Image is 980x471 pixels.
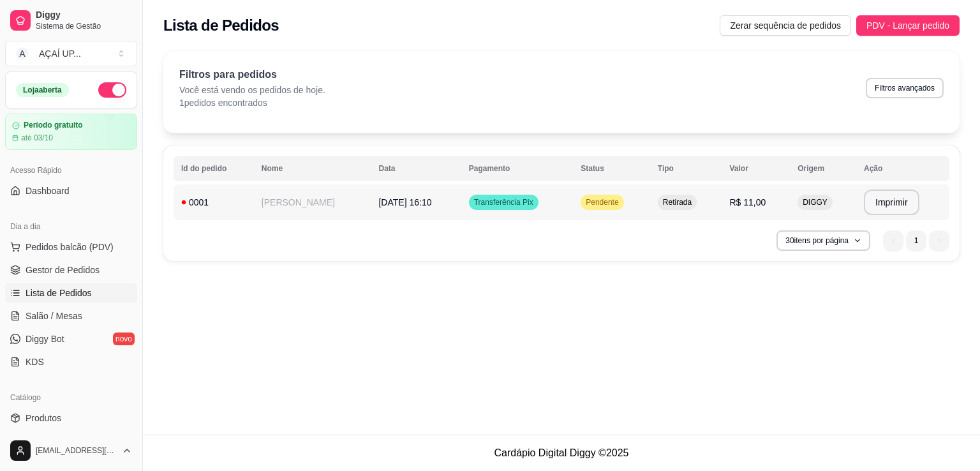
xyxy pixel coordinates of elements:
[660,197,694,207] span: Retirada
[26,412,61,424] span: Produtos
[730,197,766,207] span: R$ 11,00
[26,184,70,197] span: Dashboard
[5,408,137,428] a: Produtos
[5,329,137,349] a: Diggy Botnovo
[5,237,137,257] button: Pedidos balcão (PDV)
[39,47,81,60] div: AÇAÍ UP ...
[378,197,431,207] span: [DATE] 16:10
[864,190,919,215] button: Imprimir
[5,41,137,66] button: Select a team
[5,216,137,237] div: Dia a dia
[906,230,926,251] li: pagination item 1 active
[722,156,791,181] th: Valor
[179,96,325,109] p: 1 pedidos encontrados
[26,264,100,276] span: Gestor de Pedidos
[26,310,82,322] span: Salão / Mesas
[866,78,944,98] button: Filtros avançados
[26,287,92,299] span: Lista de Pedidos
[5,114,137,150] a: Período gratuitoaté 03/10
[254,184,371,220] td: [PERSON_NAME]
[181,196,246,209] div: 0001
[856,15,960,36] button: PDV - Lançar pedido
[36,21,132,31] span: Sistema de Gestão
[21,133,53,143] article: até 03/10
[471,197,536,207] span: Transferência Pix
[36,10,132,21] span: Diggy
[163,15,279,36] h2: Lista de Pedidos
[5,5,137,36] a: DiggySistema de Gestão
[371,156,461,181] th: Data
[36,445,117,456] span: [EMAIL_ADDRESS][DOMAIN_NAME]
[16,83,69,97] div: Loja aberta
[5,306,137,326] a: Salão / Mesas
[174,156,254,181] th: Id do pedido
[16,47,29,60] span: A
[143,435,980,471] footer: Cardápio Digital Diggy © 2025
[573,156,650,181] th: Status
[26,355,44,368] span: KDS
[26,333,64,345] span: Diggy Bot
[254,156,371,181] th: Nome
[720,15,851,36] button: Zerar sequência de pedidos
[877,224,956,257] nav: pagination navigation
[5,181,137,201] a: Dashboard
[5,352,137,372] a: KDS
[866,19,949,33] span: PDV - Lançar pedido
[5,260,137,280] a: Gestor de Pedidos
[583,197,621,207] span: Pendente
[790,156,856,181] th: Origem
[24,121,83,130] article: Período gratuito
[179,67,325,82] p: Filtros para pedidos
[179,84,325,96] p: Você está vendo os pedidos de hoje.
[5,435,137,466] button: [EMAIL_ADDRESS][DOMAIN_NAME]
[800,197,830,207] span: DIGGY
[5,387,137,408] div: Catálogo
[461,156,573,181] th: Pagamento
[98,82,126,98] button: Alterar Status
[776,230,870,251] button: 30itens por página
[5,160,137,181] div: Acesso Rápido
[730,19,841,33] span: Zerar sequência de pedidos
[26,241,114,253] span: Pedidos balcão (PDV)
[856,156,949,181] th: Ação
[650,156,722,181] th: Tipo
[5,283,137,303] a: Lista de Pedidos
